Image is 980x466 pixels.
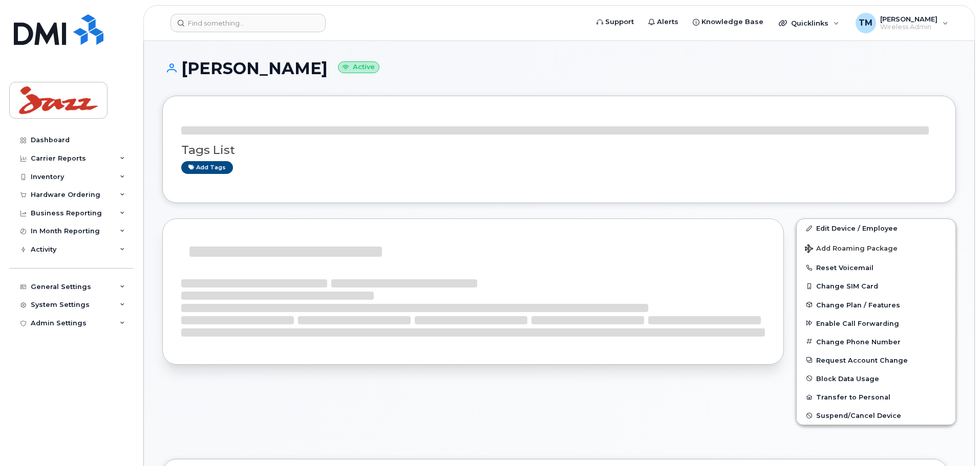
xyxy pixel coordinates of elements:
[816,412,901,419] span: Suspend/Cancel Device
[797,406,955,425] button: Suspend/Cancel Device
[805,245,898,254] span: Add Roaming Package
[797,237,955,258] button: Add Roaming Package
[338,61,379,73] small: Active
[797,332,955,351] button: Change Phone Number
[797,258,955,277] button: Reset Voicemail
[816,301,900,308] span: Change Plan / Features
[797,388,955,406] button: Transfer to Personal
[797,296,955,314] button: Change Plan / Features
[162,59,956,77] h1: [PERSON_NAME]
[181,161,233,174] a: Add tags
[181,144,937,157] h3: Tags List
[797,351,955,369] button: Request Account Change
[797,369,955,388] button: Block Data Usage
[797,219,955,237] a: Edit Device / Employee
[797,314,955,332] button: Enable Call Forwarding
[797,277,955,295] button: Change SIM Card
[816,319,899,327] span: Enable Call Forwarding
